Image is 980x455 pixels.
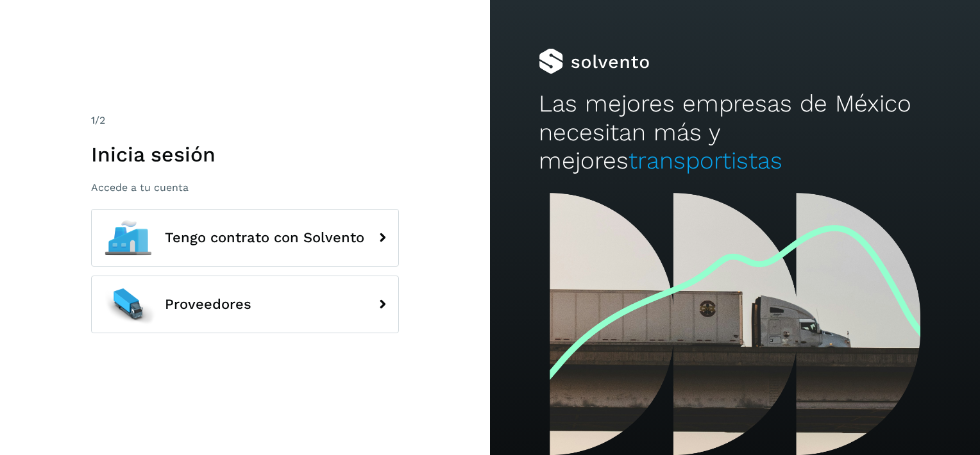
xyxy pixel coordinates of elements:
[91,142,399,167] h1: Inicia sesión
[91,181,399,194] p: Accede a tu cuenta
[91,209,399,267] button: Tengo contrato con Solvento
[165,230,364,245] span: Tengo contrato con Solvento
[91,276,399,333] button: Proveedores
[165,297,251,312] span: Proveedores
[629,147,782,174] span: transportistas
[539,90,931,175] h2: Las mejores empresas de México necesitan más y mejores
[91,114,95,126] span: 1
[91,113,399,128] div: /2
